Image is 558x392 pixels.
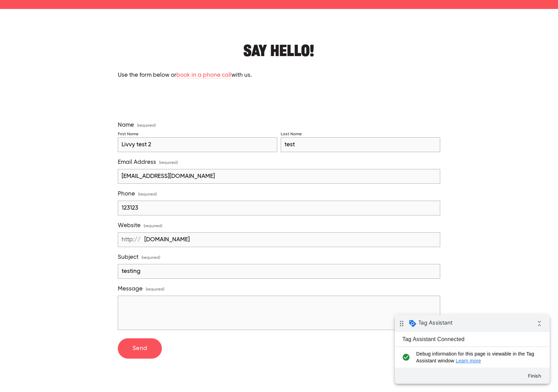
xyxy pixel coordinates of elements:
div: First Name [118,132,138,137]
span: Subject [118,254,138,261]
div: Last Name [281,132,302,137]
p: Use the form below or with us. [118,71,440,80]
span: (required) [146,285,164,294]
span: Email Address [118,159,156,166]
span: (required) [137,124,156,128]
span: Debug information for this page is viewable in the Tag Assistant window [21,35,144,49]
button: SendSend [118,338,162,359]
span: Website [118,222,141,229]
span: Tag Assistant [24,4,58,11]
button: Finish [127,55,152,67]
a: book in a phone call [176,72,231,79]
a: Learn more [61,43,86,49]
span: Send [133,346,147,351]
span: Message [118,285,143,293]
span: (required) [159,158,178,168]
i: Collapse debug badge [138,2,152,15]
span: Phone [118,190,135,198]
span: (required) [144,222,162,231]
h2: Say hello! [118,36,440,57]
span: (required) [142,253,160,263]
span: http:// [118,232,144,247]
span: (required) [138,190,157,199]
span: Name [118,121,134,129]
i: check_circle [6,35,17,49]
